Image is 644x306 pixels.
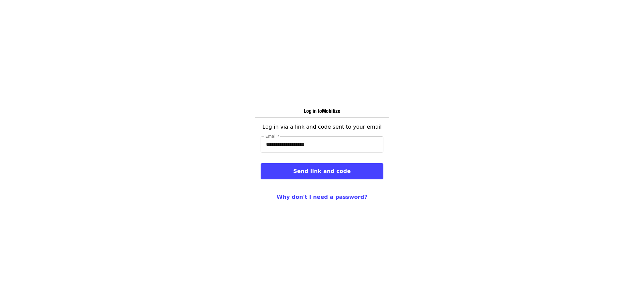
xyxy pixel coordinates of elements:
[293,168,351,174] span: Send link and code
[265,134,276,138] span: Email
[261,136,383,152] input: [object Object]
[304,107,340,115] span: Log in to Mobilize
[262,124,381,130] span: Log in via a link and code sent to your email
[277,194,368,200] a: Why don't I need a password?
[261,163,383,179] button: Send link and code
